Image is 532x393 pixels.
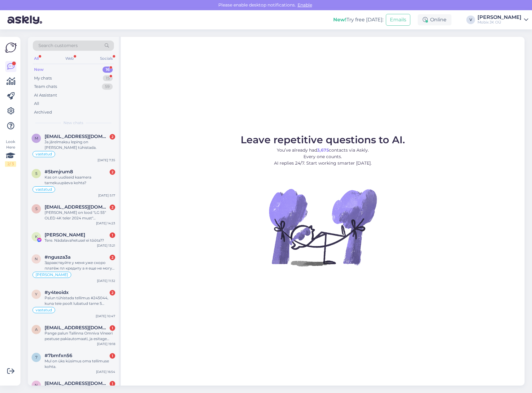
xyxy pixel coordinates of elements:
button: Emails [386,14,410,26]
div: My chats [34,75,52,81]
div: Mul on üks küsimus oma tellimuse kohta. [45,358,115,369]
p: You’ve already had contacts via Askly. Every one counts. AI replies 24/7. Start working smarter [... [241,147,405,166]
span: New chats [63,120,83,126]
span: vastatud [36,308,52,312]
div: Ja jãrelmaksu leping on [PERSON_NAME] tühistada. [45,139,115,150]
div: 1 [110,232,115,238]
span: 5 [35,171,37,176]
div: [PERSON_NAME] on lood "LG 55″ OLED 4K teler 2024 must" saadavusega? [PERSON_NAME] netist lugenud ... [45,210,115,221]
b: New! [333,17,347,23]
div: [DATE] 19:18 [97,342,115,346]
span: a [35,327,38,332]
span: 7 [35,355,37,360]
span: silver@tilkcreative.com [45,204,109,210]
div: Tere. Nädalavahetusel ei tööta?? [45,238,115,243]
span: [PERSON_NAME] [36,273,68,277]
div: Look Here [5,139,16,167]
div: 2 / 3 [5,161,16,167]
div: Web [64,54,75,63]
div: 1 [110,381,115,387]
span: Leave repetitive questions to AI. [241,134,405,146]
div: [DATE] 16:54 [96,369,115,374]
div: All [34,101,39,107]
div: [DATE] 10:47 [96,314,115,318]
span: n [35,383,38,387]
div: 2 [110,169,115,175]
span: vastatud [36,188,52,191]
span: Enable [296,2,314,8]
span: nilsmikk@gmail.com [45,381,109,386]
div: 2 [110,205,115,210]
div: Archived [34,109,52,115]
span: vastatud [36,152,52,156]
div: Team chats [34,84,57,90]
div: 59 [102,84,113,90]
b: 3,675 [317,147,329,153]
span: #ngusza3a [45,254,71,260]
div: [DATE] 11:32 [97,279,115,283]
div: [PERSON_NAME] [477,15,521,20]
div: Pange palun Tallinna Omniva Vineeri peatuse pakiautomaati, ja esitage arve [45,330,115,342]
div: Palun tühistada tellimus #245044, kuna teie poolt lubatud tarne 5 tööpäeva jooksul on ületatud ni... [45,295,115,306]
div: 2 [110,290,115,296]
span: merlinelizabethkoppel@gmail.com [45,134,109,139]
div: [DATE] 14:23 [96,221,115,226]
div: Kas on uudiseid kaamera tarnekuupäeva kohta? [45,175,115,186]
span: afflictionstyle@hotmail.com [45,325,109,330]
div: Mobix JK OÜ [477,20,521,25]
img: No Chat active [267,171,378,283]
span: #7bmfxn56 [45,353,72,358]
div: 15 [103,75,113,81]
div: [DATE] 13:21 [97,243,115,248]
span: #5bmjrum8 [45,169,73,175]
span: y [35,292,37,296]
span: Kati Rünk [45,232,85,238]
div: V [466,15,475,24]
div: 2 [110,255,115,260]
div: 16 [102,67,113,73]
div: [DATE] 5:17 [98,193,115,198]
div: 2 [110,134,115,140]
span: s [35,206,37,211]
div: Здравствуйте у меня уже скоро платёж пл кредиту а я еще не могу получить свой заказ.2к8719.Можно ... [45,260,115,271]
div: [DATE] 7:35 [98,158,115,162]
span: n [35,257,38,261]
span: Search customers [38,42,78,49]
span: #y4teoidx [45,290,69,295]
div: 1 [110,353,115,359]
a: [PERSON_NAME]Mobix JK OÜ [477,15,528,25]
span: m [35,136,38,140]
div: Socials [99,54,114,63]
div: 1 [110,325,115,331]
span: K [35,234,38,239]
img: Askly Logo [5,42,17,54]
div: New [34,67,44,73]
div: Try free [DATE]: [333,16,383,24]
div: All [33,54,40,63]
div: Online [418,14,451,25]
div: AI Assistant [34,92,57,98]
